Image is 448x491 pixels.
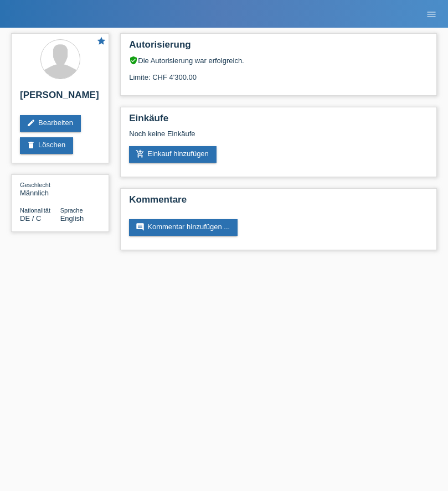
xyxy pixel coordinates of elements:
[27,141,35,149] i: delete
[60,207,83,214] span: Sprache
[129,219,238,236] a: commentKommentar hinzufügen ...
[129,113,428,130] h2: Einkäufe
[129,65,428,81] div: Limite: CHF 4'300.00
[129,56,428,65] div: Die Autorisierung war erfolgreich.
[27,118,35,127] i: edit
[129,194,428,211] h2: Kommentare
[20,207,50,214] span: Nationalität
[136,149,145,158] i: add_shopping_cart
[129,56,138,65] i: verified_user
[20,137,73,154] a: deleteLöschen
[136,223,145,231] i: comment
[420,11,442,17] a: menu
[20,115,81,132] a: editBearbeiten
[96,36,106,48] a: star
[129,130,428,146] div: Noch keine Einkäufe
[60,214,84,223] span: English
[129,39,428,56] h2: Autorisierung
[96,36,106,46] i: star
[20,182,50,188] span: Geschlecht
[20,214,41,223] span: Deutschland / C / 16.03.2021
[426,9,437,20] i: menu
[20,90,100,106] h2: [PERSON_NAME]
[129,146,217,163] a: add_shopping_cartEinkauf hinzufügen
[20,180,60,197] div: Männlich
